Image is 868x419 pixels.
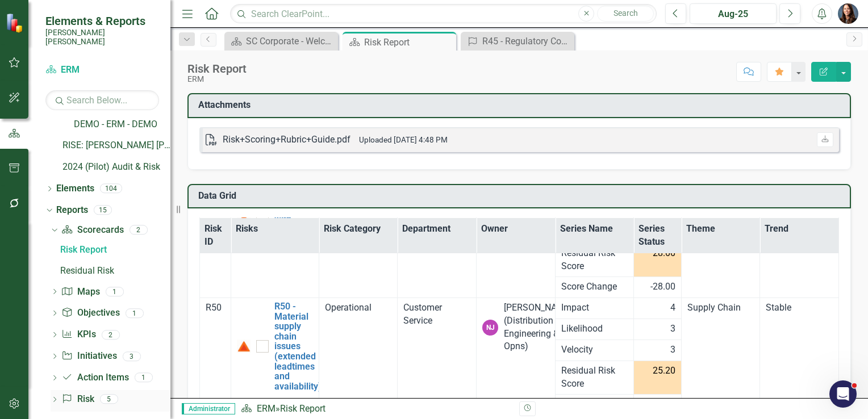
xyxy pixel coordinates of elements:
[45,14,159,28] span: Elements & Reports
[241,403,511,416] div: »
[482,320,498,336] div: NJ
[130,225,148,234] div: 2
[280,403,325,414] div: Risk Report
[597,6,654,22] button: Search
[555,298,634,319] td: Double-Click to Edit
[561,301,628,315] span: Impact
[325,302,372,313] span: Operational
[319,298,398,415] td: Double-Click to Edit
[123,351,141,361] div: 3
[653,247,675,260] span: 28.00
[61,224,123,237] a: Scorecards
[60,266,170,276] div: Residual Risk
[56,182,94,195] a: Elements
[106,287,124,296] div: 1
[681,298,760,415] td: Double-Click to Edit
[561,322,628,336] span: Likelihood
[274,184,328,254] a: R37 - Support reliability with purchasing power economically
[561,280,628,294] span: Score Change
[766,302,791,313] span: Stable
[359,135,448,144] small: Uploaded [DATE] 4:48 PM
[227,34,335,48] a: SC Corporate - Welcome to ClearPoint
[61,286,99,299] a: Maps
[187,75,247,83] div: ERM
[6,13,26,33] img: ClearPoint Strategy
[246,34,335,48] div: SC Corporate - Welcome to ClearPoint
[206,302,222,313] span: R50
[555,319,634,340] td: Double-Click to Edit
[690,3,777,24] button: Aug-25
[45,64,159,77] a: ERM
[561,343,628,357] span: Velocity
[102,330,120,340] div: 2
[653,364,675,378] span: 25.20
[634,340,681,361] td: Double-Click to Edit
[237,340,251,353] img: Alert
[61,350,116,363] a: Initiatives
[364,35,453,49] div: Risk Report
[100,395,118,404] div: 5
[74,118,170,131] a: DEMO - ERM - DEMO
[182,403,235,414] span: Administrator
[477,298,556,415] td: Double-Click to Edit
[561,247,628,273] span: Residual Risk Score
[61,307,119,320] a: Objectives
[57,241,170,259] a: Risk Report
[126,308,144,318] div: 1
[61,371,128,384] a: Action Items
[94,206,112,215] div: 15
[231,298,319,415] td: Double-Click to Edit Right Click for Context Menu
[56,204,88,217] a: Reports
[45,90,159,110] input: Search Below...
[61,328,95,341] a: KPIs
[829,380,857,408] iframe: Intercom live chat
[187,62,247,75] div: Risk Report
[57,262,170,280] a: Residual Risk
[61,393,94,406] a: Risk
[62,161,170,174] a: 2024 (Pilot) Audit & Risk
[670,322,675,336] span: 3
[694,7,773,21] div: Aug-25
[650,398,675,411] span: -19.60
[561,398,628,411] span: Score Change
[561,364,628,391] span: Residual Risk Score
[555,340,634,361] td: Double-Click to Edit
[223,133,350,146] div: Risk+Scoring+Rubric+Guide.pdf
[504,301,572,353] div: [PERSON_NAME] (Distribution Engineering & Opns)
[100,184,122,194] div: 104
[230,4,657,24] input: Search ClearPoint...
[45,28,159,47] small: [PERSON_NAME] [PERSON_NAME]
[760,298,839,415] td: Double-Click to Edit
[198,100,844,110] h3: Attachments
[670,301,675,315] span: 4
[634,298,681,319] td: Double-Click to Edit
[687,302,741,313] span: Supply Chain
[634,319,681,340] td: Double-Click to Edit
[274,301,324,391] a: R50 - Material supply chain issues (extended leadtimes and availability).
[257,403,276,414] a: ERM
[670,343,675,357] span: 3
[403,302,442,326] span: Customer Service
[650,280,675,294] span: -28.00
[60,245,170,255] div: Risk Report
[614,9,638,18] span: Search
[62,139,170,152] a: RISE: [PERSON_NAME] [PERSON_NAME] Recognizing Innovation, Safety and Excellence
[464,34,571,48] a: R45 - Regulatory Compliance Violation
[482,34,571,48] div: R45 - Regulatory Compliance Violation
[398,298,477,415] td: Double-Click to Edit
[838,3,858,24] img: Tami Griswold
[135,373,153,383] div: 1
[200,298,231,415] td: Double-Click to Edit
[198,191,844,201] h3: Data Grid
